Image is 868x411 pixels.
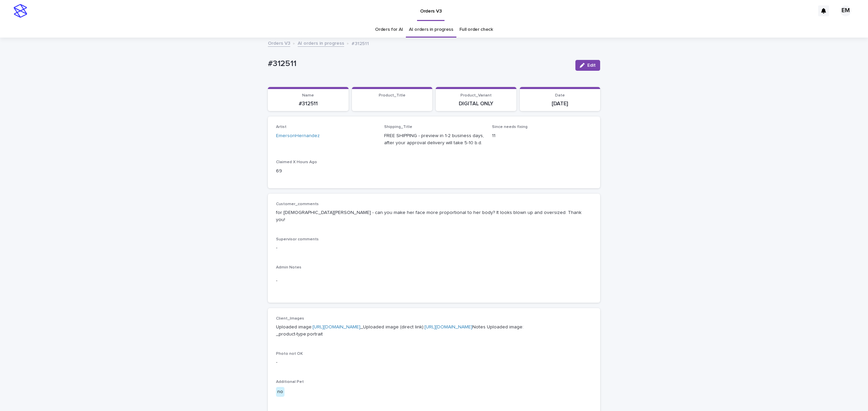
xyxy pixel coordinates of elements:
[384,125,412,129] span: Shipping_Title
[492,125,528,129] span: Since needs fixing
[276,352,303,356] span: Photo not OK
[555,93,565,98] span: Date
[276,277,592,284] p: -
[272,101,344,107] p: #312511
[14,4,27,18] img: stacker-logo-s-only.png
[425,325,472,329] a: [URL][DOMAIN_NAME]
[276,380,304,384] span: Additional Pet
[524,101,596,107] p: [DATE]
[587,63,596,68] span: Edit
[375,22,403,38] a: Orders for AI
[268,59,570,69] p: #312511
[276,317,304,321] span: Client_Images
[276,168,376,175] p: 69
[276,209,592,223] p: for [DEMOGRAPHIC_DATA][PERSON_NAME] - can you make her face more proportional to her body? It loo...
[459,22,493,38] a: Full order check
[352,39,369,47] p: #312511
[268,39,290,47] a: Orders V3
[276,132,320,139] a: EmersonHernandez
[840,5,851,16] div: EM
[492,132,592,139] p: 11
[276,265,301,269] span: Admin Notes
[298,39,344,47] a: AI orders in progress
[276,387,284,397] div: no
[460,93,492,98] span: Product_Variant
[379,93,406,98] span: Product_Title
[276,324,592,338] p: Uploaded image: _Uploaded image (direct link): Notes Uploaded image: _product-type:portrait
[384,132,484,147] p: FREE SHIPPING - preview in 1-2 business days, after your approval delivery will take 5-10 b.d.
[575,60,600,71] button: Edit
[302,93,314,98] span: Name
[276,237,319,241] span: Supervisor comments
[276,202,319,206] span: Customer_comments
[276,160,317,164] span: Claimed X Hours Ago
[440,101,512,107] p: DIGITAL ONLY
[313,325,360,329] a: [URL][DOMAIN_NAME]
[276,359,592,366] p: -
[276,125,287,129] span: Artist
[276,244,592,252] p: -
[409,22,453,38] a: AI orders in progress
